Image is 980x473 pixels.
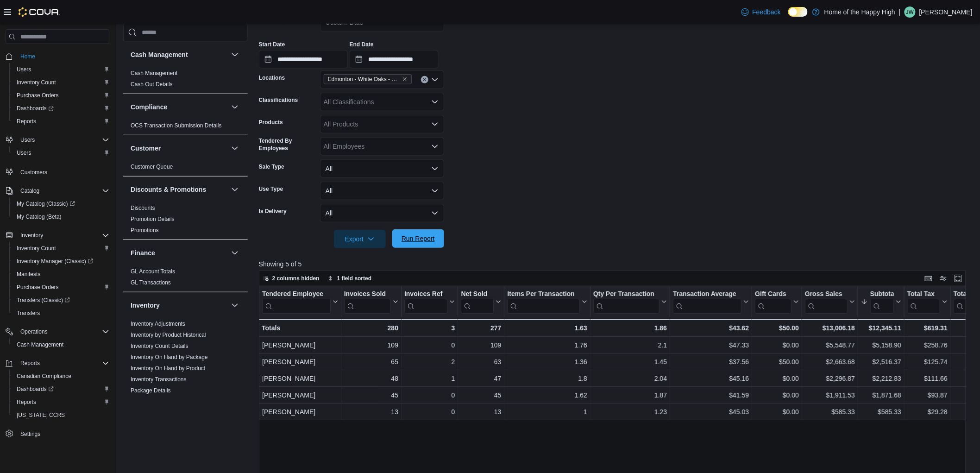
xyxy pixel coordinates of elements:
span: Reports [20,359,40,367]
div: $0.00 [755,390,799,401]
div: [PERSON_NAME] [262,356,338,367]
label: Products [259,119,283,126]
a: Home [17,51,39,62]
div: Invoices Sold [344,290,390,314]
div: $5,548.77 [805,340,855,351]
span: Reports [17,398,36,406]
button: Catalog [2,184,113,197]
div: 3 [404,322,455,334]
button: 1 field sorted [324,273,376,284]
div: $258.76 [907,340,948,351]
a: Transfers [13,308,44,319]
button: My Catalog (Beta) [9,210,113,223]
span: Inventory Count [13,243,109,254]
div: 45 [461,390,501,401]
span: Dashboards [17,105,54,112]
span: Users [17,66,31,73]
div: $12,345.11 [861,322,901,334]
span: Cash Management [17,341,63,348]
span: Customers [17,166,109,177]
span: Reports [13,397,109,408]
a: Feedback [738,3,785,21]
div: 0 [404,390,455,401]
label: Classifications [259,96,298,104]
span: Inventory Adjustments [131,320,185,328]
div: $619.31 [907,322,948,334]
button: Manifests [9,268,113,281]
button: Total Tax [907,290,948,314]
a: Canadian Compliance [13,371,75,382]
div: 63 [461,356,501,367]
button: Compliance [131,102,227,112]
button: Items Per Transaction [507,290,587,314]
span: Catalog [20,187,39,195]
a: Dashboards [13,103,57,114]
a: Discounts [131,205,155,211]
span: Users [13,147,109,158]
span: Customers [20,169,47,176]
button: Purchase Orders [9,89,113,102]
div: Net Sold [461,290,494,314]
button: Inventory [131,301,227,310]
label: Is Delivery [259,208,287,215]
input: Press the down key to open a popover containing a calendar. [259,50,348,69]
button: Open list of options [431,98,439,106]
a: Inventory Count [13,243,60,254]
div: Subtotal [870,290,894,299]
div: 280 [344,322,398,334]
span: Promotion Details [131,215,175,223]
div: Finance [123,266,248,292]
div: 1.87 [593,390,667,401]
span: Customer Queue [131,163,173,170]
div: $13,006.18 [805,322,855,334]
div: $1,911.53 [805,390,855,401]
span: Package Details [131,387,171,394]
button: Customer [229,143,240,154]
span: GL Transactions [131,279,171,286]
button: All [320,182,444,200]
span: Reports [17,358,109,369]
div: $5,158.90 [861,340,901,351]
div: 1 [404,373,455,384]
button: Home [2,50,113,63]
span: Cash Out Details [131,81,173,88]
p: [PERSON_NAME] [919,6,973,18]
span: Transfers [17,309,40,317]
span: My Catalog (Beta) [17,213,62,221]
label: Sale Type [259,163,284,170]
div: Inventory [123,318,248,455]
a: Inventory by Product Historical [131,332,206,338]
span: Dark Mode [788,17,789,17]
button: Inventory [2,229,113,242]
button: Keyboard shortcuts [923,273,934,284]
div: Net Sold [461,290,494,299]
a: My Catalog (Classic) [13,198,79,209]
div: Gross Sales [805,290,848,299]
div: $2,516.37 [861,356,901,367]
h3: Customer [131,144,161,153]
div: Items Per Transaction [507,290,580,314]
span: Purchase Orders [13,90,109,101]
span: Inventory Count [13,77,109,88]
span: Run Report [402,234,435,243]
span: Users [20,136,35,144]
a: Dashboards [9,383,113,396]
button: Open list of options [431,120,439,128]
button: All [320,204,444,222]
div: 2.1 [593,340,667,351]
button: Invoices Sold [344,290,398,314]
span: Export [339,230,380,248]
div: Total Tax [907,290,940,299]
span: Cash Management [13,339,109,350]
button: Operations [2,325,113,338]
span: Users [17,149,31,157]
div: 109 [344,340,398,351]
a: Inventory Count Details [131,343,188,349]
span: My Catalog (Classic) [13,198,109,209]
p: | [899,6,901,18]
button: Tendered Employee [262,290,338,314]
div: Totals [262,322,338,334]
a: Users [13,147,35,158]
div: Total Tax [907,290,940,314]
span: Reports [17,118,36,125]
